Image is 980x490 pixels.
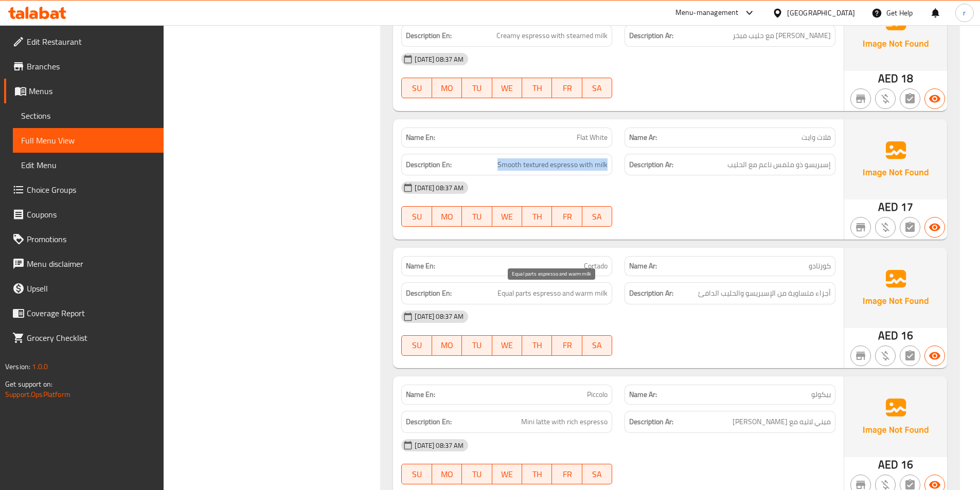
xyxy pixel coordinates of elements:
[466,81,488,96] span: TU
[411,183,468,193] span: [DATE] 08:37 AM
[878,197,898,217] span: AED
[466,467,488,482] span: TU
[32,360,48,373] span: 1.0.0
[27,60,155,72] span: Branches
[432,206,462,227] button: MO
[492,464,522,484] button: WE
[4,177,164,202] a: Choice Groups
[526,338,548,353] span: TH
[29,85,155,97] span: Menus
[496,81,518,96] span: WE
[4,301,164,325] a: Coverage Report
[27,307,155,319] span: Coverage Report
[27,282,155,295] span: Upsell
[733,29,831,42] span: إسبريسو كريمي مع حليب مبخر
[4,325,164,350] a: Grocery Checklist
[522,78,552,98] button: TH
[411,55,468,64] span: [DATE] 08:37 AM
[5,388,70,401] a: Support.OpsPlatform
[462,335,492,356] button: TU
[21,110,155,122] span: Sections
[552,206,582,227] button: FR
[27,35,155,48] span: Edit Restaurant
[850,346,871,366] button: Not branch specific item
[727,158,831,171] span: إسبريسو ذو ملمس ناعم مع الحليب
[462,464,492,484] button: TU
[401,78,432,98] button: SU
[406,467,427,482] span: SU
[462,206,492,227] button: TU
[787,7,855,19] div: [GEOGRAPHIC_DATA]
[809,261,831,271] span: كورتادو
[582,206,612,227] button: SA
[878,325,898,346] span: AED
[411,441,468,450] span: [DATE] 08:37 AM
[496,29,608,42] span: Creamy espresso with steamed milk
[556,81,578,96] span: FR
[629,158,673,171] strong: Description Ar:
[844,119,947,199] img: Ae5nvW7+0k+MAAAAAElFTkSuQmCC
[522,206,552,227] button: TH
[901,68,913,88] span: 18
[496,467,518,482] span: WE
[406,389,435,400] strong: Name En:
[582,335,612,356] button: SA
[552,464,582,484] button: FR
[492,78,522,98] button: WE
[586,467,608,482] span: SA
[586,81,608,96] span: SA
[526,467,548,482] span: TH
[526,209,548,224] span: TH
[497,287,608,300] span: Equal parts espresso and warm milk
[875,88,896,109] button: Purchased item
[844,248,947,328] img: Ae5nvW7+0k+MAAAAAElFTkSuQmCC
[901,325,913,346] span: 16
[436,467,458,482] span: MO
[629,261,657,271] strong: Name Ar:
[552,78,582,98] button: FR
[432,335,462,356] button: MO
[497,158,608,171] span: Smooth textured espresso with milk
[901,455,913,475] span: 16
[556,467,578,482] span: FR
[496,209,518,224] span: WE
[586,209,608,224] span: SA
[900,88,920,109] button: Not has choices
[521,415,608,428] span: Mini latte with rich espresso
[401,464,432,484] button: SU
[406,158,452,171] strong: Description En:
[801,132,831,143] span: فلات وايت
[401,206,432,227] button: SU
[27,233,155,245] span: Promotions
[27,258,155,270] span: Menu disclaimer
[27,208,155,221] span: Coupons
[27,332,155,344] span: Grocery Checklist
[4,54,164,79] a: Branches
[675,7,739,19] div: Menu-management
[432,78,462,98] button: MO
[492,206,522,227] button: WE
[13,128,164,153] a: Full Menu View
[4,79,164,103] a: Menus
[4,276,164,301] a: Upsell
[629,415,673,428] strong: Description Ar:
[406,338,427,353] span: SU
[401,335,432,356] button: SU
[492,335,522,356] button: WE
[406,29,452,42] strong: Description En:
[462,78,492,98] button: TU
[629,287,673,300] strong: Description Ar:
[584,261,608,271] span: Cortado
[963,7,966,19] span: r
[411,312,468,321] span: [DATE] 08:37 AM
[526,81,548,96] span: TH
[496,338,518,353] span: WE
[556,338,578,353] span: FR
[406,287,452,300] strong: Description En:
[13,153,164,177] a: Edit Menu
[466,209,488,224] span: TU
[406,132,435,143] strong: Name En:
[629,132,657,143] strong: Name Ar:
[406,81,427,96] span: SU
[4,227,164,251] a: Promotions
